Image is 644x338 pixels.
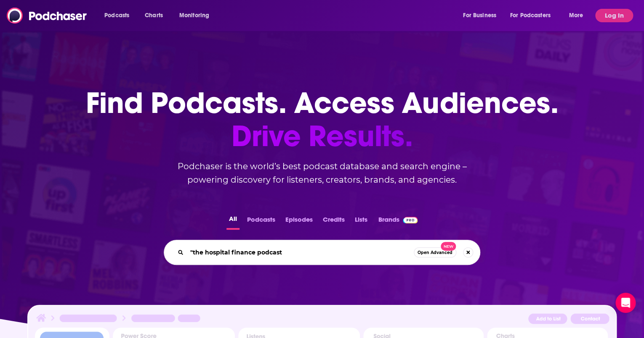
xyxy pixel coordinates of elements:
span: Open Advanced [418,250,452,255]
button: Open AdvancedNew [414,247,456,257]
input: Search podcasts, credits, & more... [187,246,414,259]
span: Charts [145,10,163,21]
a: Charts [139,9,168,22]
span: For Business [463,10,496,21]
span: More [569,10,583,21]
img: Podchaser Pro [403,217,418,223]
button: open menu [457,9,507,22]
img: Podchaser - Follow, Share and Rate Podcasts [7,8,88,24]
button: Log In [595,9,633,22]
span: For Podcasters [510,10,551,21]
button: open menu [173,9,220,22]
button: All [226,213,240,230]
h1: Find Podcasts. Access Audiences. [86,86,559,153]
div: Search podcasts, credits, & more... [164,240,480,265]
button: open menu [98,9,140,22]
span: New [441,242,456,251]
span: Podcasts [104,10,129,21]
button: open menu [505,9,563,22]
a: BrandsPodchaser Pro [378,213,418,230]
span: Drive Results. [86,120,559,153]
button: Credits [320,213,347,230]
span: Monitoring [179,10,209,21]
button: Lists [352,213,370,230]
button: Episodes [283,213,315,230]
button: open menu [563,9,593,22]
button: Podcasts [245,213,278,230]
div: Open Intercom Messenger [615,293,636,313]
img: Podcast Insights Header [35,312,609,327]
h2: Podchaser is the world’s best podcast database and search engine – powering discovery for listene... [154,160,490,186]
